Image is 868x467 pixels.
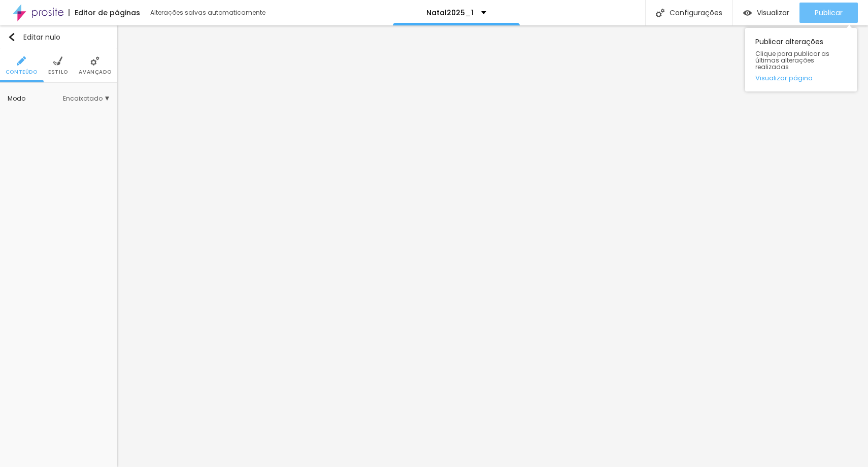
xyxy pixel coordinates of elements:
img: Ícone [90,56,99,66]
iframe: Editor [117,25,868,467]
font: Estilo [48,68,68,76]
font: Alterações salvas automaticamente [150,8,265,17]
img: Ícone [656,9,664,17]
font: Editor de páginas [75,8,140,18]
font: Publicar alterações [755,37,823,47]
img: Ícone [17,56,26,66]
font: Modo [8,94,25,103]
font: Encaixotado [63,94,103,103]
img: Ícone [8,33,16,41]
img: view-1.svg [743,9,752,17]
font: Visualizar [757,8,789,18]
font: Clique para publicar as últimas alterações realizadas [755,49,829,71]
font: Publicar [815,8,843,18]
font: Natal2025_1 [426,8,474,18]
button: Publicar [799,3,858,23]
font: Editar nulo [23,32,60,42]
a: Visualizar página [755,75,847,81]
font: Visualizar página [755,73,813,83]
font: Conteúdo [6,68,38,76]
img: Ícone [53,56,62,66]
font: Avançado [79,68,111,76]
font: Configurações [670,8,722,18]
button: Visualizar [733,3,799,23]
